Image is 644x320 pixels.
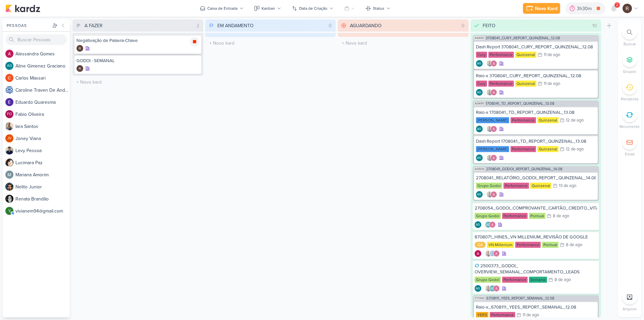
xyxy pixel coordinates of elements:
[7,64,12,68] p: AG
[476,81,487,87] div: Cury
[542,242,558,248] div: Pontual
[529,213,545,219] div: Pontual
[76,45,83,52] img: Rafael Dornelles
[76,38,199,44] div: Negativação de Palavra-Chave
[15,111,70,118] div: F a b i o O l i v e i r a
[475,250,481,257] div: Criador(a): Alessandra Gomes
[486,126,493,132] img: Iara Santos
[493,250,500,257] img: Alessandra Gomes
[490,126,497,132] img: Alessandra Gomes
[15,50,70,57] div: A l e s s a n d r a G o m e s
[490,60,497,67] img: Alessandra Gomes
[623,4,632,13] img: Rafael Dornelles
[485,285,492,292] img: Iara Santos
[5,86,13,94] img: Caroline Traven De Andrade
[5,62,13,70] div: Aline Gimenez Graciano
[537,146,558,152] div: Quinzenal
[15,208,70,215] div: v i v i a n e m 9 4 @ g m a i l . c o m
[515,81,536,87] div: Quinzenal
[523,3,560,14] button: Novo Kard
[477,62,481,65] p: AG
[477,193,481,196] p: AG
[530,183,551,189] div: Quinzenal
[502,213,528,219] div: Performance
[476,44,596,50] div: Dash Report 3708041_CURY_REPORT_QUINZENAL_12.08
[475,213,501,219] div: Grupo Godoi
[577,5,594,12] div: 3h30m
[485,126,497,132] div: Colaboradores: Iara Santos, Alessandra Gomes
[15,159,70,166] div: L u c i m a r a P a z
[623,68,636,75] p: Grupos
[511,117,536,123] div: Performance
[476,223,480,227] p: AG
[476,312,488,318] div: YEES
[5,74,13,82] img: Carlos Massari
[475,285,481,292] div: Criador(a): Aline Gimenez Graciano
[511,146,536,152] div: Performance
[485,221,492,228] div: Aline Gimenez Graciano
[554,278,571,282] div: 8 de ago
[15,195,70,202] div: R e n a t a B r a n d ã o
[485,191,497,198] div: Colaboradores: Iara Santos, Alessandra Gomes
[476,183,502,189] div: Grupo Godoi
[326,22,334,29] div: 0
[489,250,496,257] img: Caroline Traven De Andrade
[76,65,83,72] div: Criador(a): Rafael Dornelles
[624,41,636,47] p: Buscar
[459,22,467,29] div: 0
[490,191,497,198] img: Alessandra Gomes
[623,306,637,312] p: Arquivo
[339,38,467,48] input: + Novo kard
[5,110,13,118] div: Fabio Oliveira
[5,171,13,179] img: Mariana Amorim
[476,146,509,152] div: [PERSON_NAME]
[207,38,335,48] input: + Novo kard
[616,2,618,8] span: 2
[190,37,199,46] div: Parar relógio
[490,312,515,318] div: Performance
[483,250,500,257] div: Colaboradores: Iara Santos, Caroline Traven De Andrade, Alessandra Gomes
[15,62,70,70] div: A l i n e G i m e n e z G r a c i a n o
[475,285,481,292] div: Aline Gimenez Graciano
[5,134,13,142] div: Joney Viana
[489,285,496,292] div: Aline Gimenez Graciano
[486,223,490,227] p: AG
[485,89,497,96] div: Colaboradores: Iara Santos, Alessandra Gomes
[7,137,11,140] p: JV
[618,25,641,47] li: Ctrl + F
[5,207,13,215] div: vivianem94@gmail.com
[476,89,483,96] div: Criador(a): Aline Gimenez Graciano
[15,135,70,142] div: J o n e y V i a n a
[486,102,554,105] span: 1708041_TD_REPORT_QUINZENAL_13.08
[502,277,528,283] div: Performance
[488,81,514,87] div: Performance
[475,205,597,211] div: 2708054_GODOI_COMPROVANTE_CARTÃO_CREDITO_VITAL
[475,221,481,228] div: Criador(a): Aline Gimenez Graciano
[476,175,596,181] div: 2708041_RELATÓRIO_GODOI_REPORT_QUINZENAL_14.08
[5,98,13,106] img: Eduardo Quaresma
[486,296,554,300] span: 6708111_YEES_REPORT_SEMANAL_12.08
[475,221,481,228] div: Aline Gimenez Graciano
[76,58,199,64] div: GODOI - SEMANAL
[476,154,483,161] div: Aline Gimenez Graciano
[474,167,485,171] span: AG506
[15,183,70,190] div: N e l i t o J u n i o r
[5,158,13,167] img: Lucimara Paz
[515,52,536,58] div: Quinzenal
[476,304,596,310] div: Raio-x_6708111_YEES_REPORT_SEMANAL_12.08
[476,154,483,161] div: Criador(a): Aline Gimenez Graciano
[476,60,483,67] div: Aline Gimenez Graciano
[476,52,487,58] div: Cury
[475,263,597,275] div: 2500373_GODOI_ OVERVIEW_SEMANAL_COMPORTAMENTO_LEADS
[476,126,483,132] div: Aline Gimenez Graciano
[477,91,481,94] p: AG
[5,50,13,58] img: Alessandra Gomes
[475,234,597,240] div: 8708071_HINES_VN MILLENIUM_REVISÃO DE GOOGLE
[485,250,492,257] img: Iara Santos
[477,156,481,160] p: AG
[553,214,569,218] div: 8 de ago
[8,209,11,213] p: v
[486,167,562,171] span: 2708041_GODOI_REPORT_QUINZENAL_14.08
[15,75,70,82] div: C a r l o s M a s s a r i
[476,89,483,96] div: Aline Gimenez Graciano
